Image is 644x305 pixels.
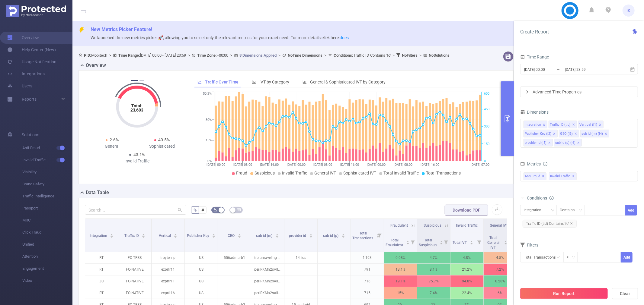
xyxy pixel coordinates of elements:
[7,68,45,80] a: Integrations
[390,223,408,228] span: Fraudulent
[484,275,517,287] p: 0.28%
[340,35,349,40] a: docs
[142,233,145,235] i: icon: caret-up
[520,162,541,166] span: Metrics
[118,252,151,263] p: FO-TRBB
[85,205,186,215] input: Search...
[523,220,577,228] span: Traffic ID (tid) Contains 'fo'
[524,121,547,128] li: Integration
[174,235,177,237] i: icon: caret-down
[334,53,353,58] b: Conditions :
[85,287,118,299] p: RT
[91,27,152,32] span: New Metrics Picker Feature!
[205,80,239,84] span: Traffic Over Time
[309,233,312,235] i: icon: caret-up
[426,171,461,175] span: Total Transactions
[524,130,558,137] li: Publisher Key (l2)
[22,129,39,141] span: Solutions
[313,163,332,167] tspan: [DATE] 08:00
[406,242,409,244] i: icon: caret-down
[303,80,307,84] i: icon: bar-chart
[621,252,633,263] button: Add
[251,252,284,263] p: trb-unraveling-the-mystery-of-insurance-quotes-a-clear-path-to-the-right-coverage
[186,53,192,58] span: >
[524,139,553,146] li: provider id (l5)
[471,163,489,167] tspan: [DATE] 07:00
[228,53,234,58] span: >
[351,264,384,275] p: 791
[22,190,72,202] span: Traffic Intelligence
[7,44,56,56] a: Help Center (New)
[212,233,216,237] div: Sort
[197,53,217,58] b: Time Zone:
[174,233,177,235] i: icon: caret-up
[238,233,241,237] div: Sort
[284,252,317,263] p: 14_ios
[118,264,151,275] p: FO-NATIVE
[490,223,508,228] span: General IVT
[440,240,443,242] i: icon: caret-up
[419,238,437,247] span: Total Suspicious
[504,242,508,244] i: icon: caret-down
[251,264,284,275] p: periRKMn2sAllpm
[131,108,144,112] tspan: 23,603
[87,143,137,149] div: General
[627,5,631,17] span: IK
[309,235,312,237] i: icon: caret-down
[418,53,423,58] span: >
[484,92,489,96] tspan: 600
[580,130,609,137] li: sub id (m) (l4)
[206,139,212,143] tspan: 15%
[470,240,473,244] div: Sort
[185,264,218,275] p: US
[572,256,575,260] i: icon: down
[276,233,279,235] i: icon: caret-up
[206,118,212,122] tspan: 30%
[525,139,546,147] div: provider id (l5)
[484,125,489,129] tspan: 300
[275,233,279,237] div: Sort
[152,252,184,263] p: trbyten_p
[429,53,450,58] b: No Solutions
[554,139,582,146] li: sub id (p) (l6)
[484,287,517,299] p: 6%
[384,264,417,275] p: 13.1%
[6,5,66,17] img: Protected Media
[314,171,336,175] span: General IVT
[559,130,579,137] li: GEO (l3)
[7,80,32,92] a: Users
[555,139,575,147] div: sub id (p) (l6)
[107,53,113,58] span: >
[484,252,517,263] p: 4.5%
[310,80,386,84] span: General & Sophisticated IVT by Category
[625,205,637,215] button: Add
[341,233,345,235] i: icon: caret-up
[578,121,604,128] li: Vertical (l1)
[132,103,143,108] tspan: Total:
[520,288,608,299] button: Run Report
[124,234,140,238] span: Traffic ID
[406,240,410,244] div: Sort
[560,130,573,138] div: GEO (l3)
[260,163,279,167] tspan: [DATE] 16:00
[525,90,529,94] i: icon: right
[207,159,212,163] tspan: 0%
[550,121,571,129] div: Traffic ID (tid)
[527,196,554,200] span: Conditions
[185,275,218,287] p: US
[256,234,274,238] span: sub id (m)
[282,171,307,175] span: Invalid Traffic
[252,80,256,84] i: icon: bar-chart
[137,143,187,149] div: Sophisticated
[351,287,384,299] p: 715
[553,132,556,136] i: icon: close
[445,205,488,215] button: Download PDF
[194,208,197,212] span: %
[521,87,638,97] div: icon: rightAdvanced Time Properties
[22,250,72,263] span: Attention
[22,93,37,105] a: Reports
[7,32,39,44] a: Overview
[570,222,573,225] i: icon: close
[203,92,212,96] tspan: 50.2%
[453,241,468,245] span: Total IVT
